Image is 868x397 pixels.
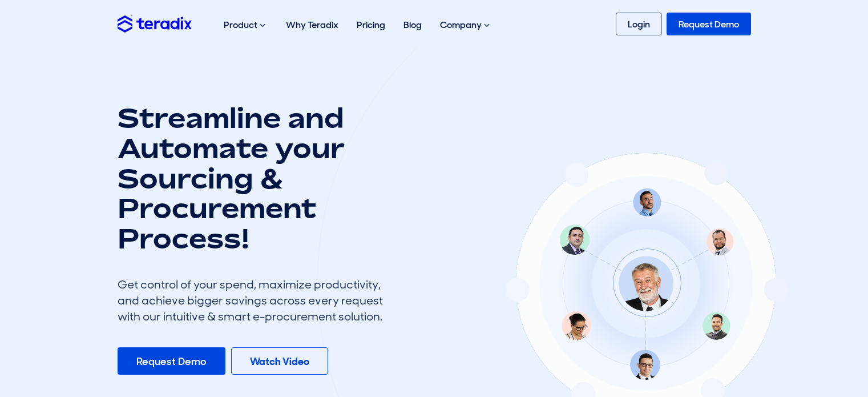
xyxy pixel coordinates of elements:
[616,13,662,35] a: Login
[231,347,328,375] a: Watch Video
[118,276,391,324] div: Get control of your spend, maximize productivity, and achieve bigger savings across every request...
[277,7,348,43] a: Why Teradix
[215,7,277,43] div: Product
[431,7,501,43] div: Company
[667,13,751,35] a: Request Demo
[118,15,192,32] img: Teradix logo
[394,7,431,43] a: Blog
[118,347,225,375] a: Request Demo
[348,7,394,43] a: Pricing
[118,103,391,254] h1: Streamline and Automate your Sourcing & Procurement Process!
[250,355,309,368] b: Watch Video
